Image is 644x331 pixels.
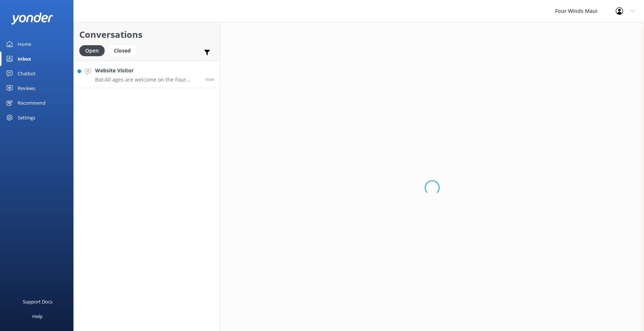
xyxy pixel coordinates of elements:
div: Support Docs [23,294,53,309]
h4: Website Visitor [95,66,200,75]
p: Bot: All ages are welcome on the Four Winds, including infants. However, the Maui Magic is best s... [95,76,200,83]
div: Chatbot [18,66,36,81]
div: Open [79,45,105,56]
div: Inbox [18,51,31,66]
div: Closed [108,45,136,56]
a: Open [79,46,108,54]
a: Website VisitorBot:All ages are welcome on the Four Winds, including infants. However, the Maui M... [74,61,220,88]
div: Reviews [18,81,35,96]
h2: Conversations [79,28,214,42]
div: Help [32,309,43,324]
div: Recommend [18,96,46,110]
div: Settings [18,110,35,125]
img: yonder-white-logo.png [11,12,53,25]
a: Closed [108,46,140,54]
div: Home [18,37,31,51]
span: Aug 29 2025 04:03pm (UTC -10:00) Pacific/Honolulu [205,76,214,82]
